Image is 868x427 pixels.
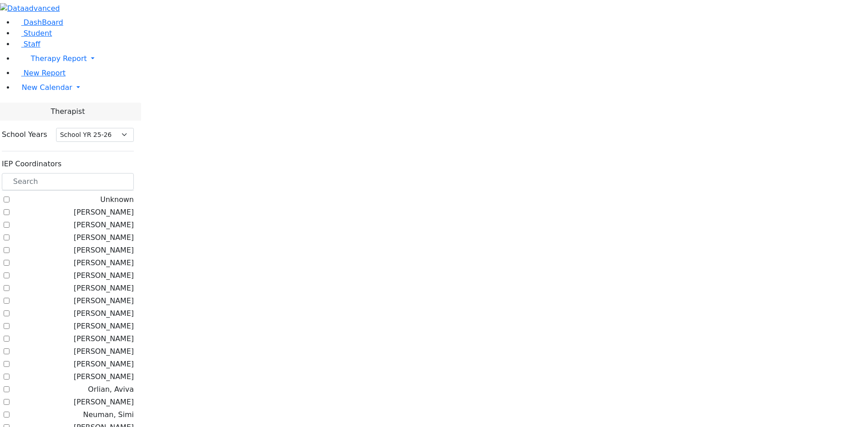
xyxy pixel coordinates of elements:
label: Unknown [100,194,134,205]
input: Search [2,173,134,190]
a: DashBoard [14,18,63,27]
label: IEP Coordinators [2,159,61,169]
span: Staff [24,40,40,48]
label: [PERSON_NAME] [74,371,134,382]
span: New Calendar [22,83,72,92]
label: [PERSON_NAME] [74,220,134,230]
span: Therapist [51,106,85,117]
label: [PERSON_NAME] [74,397,134,408]
a: Student [14,29,52,38]
a: New Calendar [14,79,868,97]
span: Therapy Report [31,54,87,63]
label: [PERSON_NAME] [74,258,134,268]
span: Student [24,29,52,38]
a: Staff [14,40,40,48]
span: DashBoard [24,18,63,27]
label: [PERSON_NAME] [74,245,134,256]
label: [PERSON_NAME] [74,270,134,281]
label: Orlian, Aviva [88,384,134,395]
label: [PERSON_NAME] [74,359,134,370]
span: New Report [24,69,66,77]
label: [PERSON_NAME] [74,333,134,344]
label: [PERSON_NAME] [74,321,134,332]
label: [PERSON_NAME] [74,308,134,319]
label: School Years [2,129,47,140]
label: [PERSON_NAME] [74,346,134,357]
label: [PERSON_NAME] [74,296,134,306]
label: Neuman, Simi [83,409,134,420]
label: [PERSON_NAME] [74,232,134,243]
label: [PERSON_NAME] [74,283,134,294]
a: Therapy Report [14,50,868,68]
label: [PERSON_NAME] [74,207,134,218]
a: New Report [14,69,66,77]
